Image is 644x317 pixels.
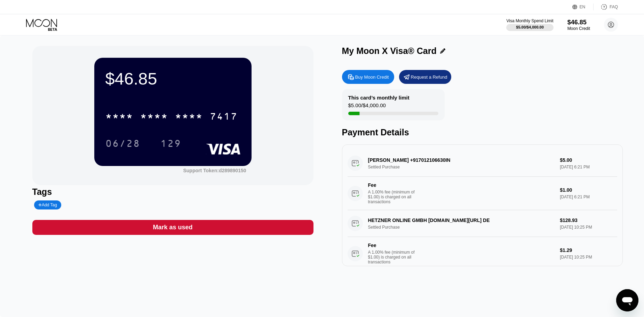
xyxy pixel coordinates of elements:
[210,112,238,123] div: 7417
[610,5,618,9] div: FAQ
[560,195,617,199] div: [DATE] 6:21 PM
[594,3,618,10] div: FAQ
[183,168,246,173] div: Support Token: d289890150
[105,69,240,88] div: $46.85
[32,187,313,197] div: Tags
[183,168,246,173] div: Support Token:d289890150
[105,139,140,150] div: 06/28
[399,70,451,84] div: Request a Refund
[368,243,417,248] div: Fee
[567,19,590,31] div: $46.85Moon Credit
[368,182,417,188] div: Fee
[560,255,617,260] div: [DATE] 10:25 PM
[567,26,590,31] div: Moon Credit
[580,5,586,9] div: EN
[38,203,57,207] div: Add Tag
[516,25,544,29] div: $5.00 / $4,000.00
[368,190,420,204] div: A 1.00% fee (minimum of $1.00) is charged on all transactions
[616,289,638,311] iframe: Button to launch messaging window
[32,220,313,235] div: Mark as used
[100,135,145,152] div: 06/28
[342,70,394,84] div: Buy Moon Credit
[560,187,617,193] div: $1.00
[348,95,410,101] div: This card’s monthly limit
[560,247,617,253] div: $1.29
[342,46,437,56] div: My Moon X Visa® Card
[348,177,618,210] div: FeeA 1.00% fee (minimum of $1.00) is charged on all transactions$1.00[DATE] 6:21 PM
[355,74,389,80] div: Buy Moon Credit
[506,18,553,31] div: Visa Monthly Spend Limit$5.00/$4,000.00
[160,139,181,150] div: 129
[342,127,623,137] div: Payment Details
[567,19,590,26] div: $46.85
[348,237,618,270] div: FeeA 1.00% fee (minimum of $1.00) is charged on all transactions$1.29[DATE] 10:25 PM
[153,223,192,231] div: Mark as used
[368,250,420,264] div: A 1.00% fee (minimum of $1.00) is charged on all transactions
[348,102,386,112] div: $5.00 / $4,000.00
[572,3,594,10] div: EN
[411,74,447,80] div: Request a Refund
[506,18,553,23] div: Visa Monthly Spend Limit
[34,200,61,209] div: Add Tag
[155,135,186,152] div: 129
